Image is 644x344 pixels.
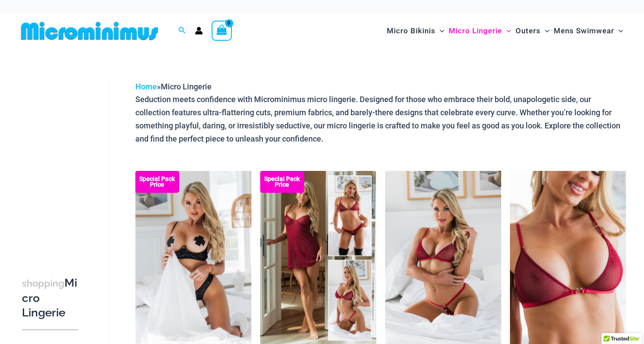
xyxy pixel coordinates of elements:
p: Seduction meets confidence with Microminimus micro lingerie. Designed for those who embrace their... [135,93,626,145]
a: Micro BikinisMenu ToggleMenu Toggle [385,18,446,44]
span: Micro Bikinis [387,20,435,42]
b: Special Pack Price [135,176,179,188]
span: shopping [22,278,64,289]
span: Menu Toggle [435,20,444,42]
span: Menu Toggle [614,20,623,42]
span: Menu Toggle [502,20,511,42]
iframe: TrustedSite Certified [22,73,101,248]
a: Search icon link [178,25,186,36]
a: OutersMenu ToggleMenu Toggle [513,18,552,44]
span: Outers [516,20,541,42]
a: Account icon link [195,27,203,35]
a: View Shopping Cart, empty [212,21,232,41]
a: Micro LingerieMenu ToggleMenu Toggle [446,18,513,44]
a: Mens SwimwearMenu ToggleMenu Toggle [552,18,625,44]
h3: Micro Lingerie [22,276,78,320]
a: Home [135,82,157,91]
span: » [135,82,212,91]
span: Menu Toggle [541,20,549,42]
span: Micro Lingerie [161,82,212,91]
span: Mens Swimwear [554,20,614,42]
b: Special Pack Price [260,176,304,188]
span: Micro Lingerie [449,20,502,42]
nav: Site Navigation [383,16,626,46]
img: MM SHOP LOGO FLAT [18,21,162,41]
